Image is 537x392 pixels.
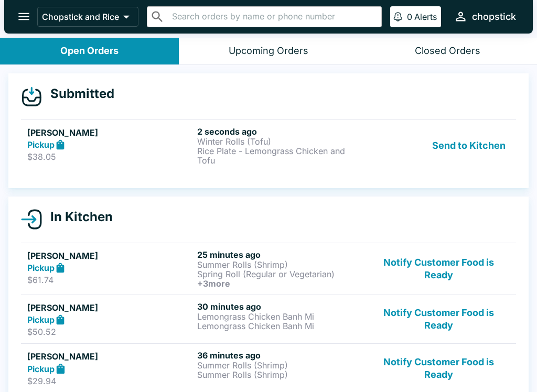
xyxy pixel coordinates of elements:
h6: + 3 more [197,279,363,288]
p: Alerts [414,12,437,22]
p: Summer Rolls (Shrimp) [197,260,363,269]
h6: 36 minutes ago [197,350,363,361]
h6: 25 minutes ago [197,249,363,260]
h5: [PERSON_NAME] [27,126,193,139]
button: chopstick [449,5,520,28]
button: Notify Customer Food is Ready [368,301,510,337]
a: [PERSON_NAME]Pickup$38.052 seconds agoWinter Rolls (Tofu)Rice Plate - Lemongrass Chicken and Tofu... [21,119,516,171]
strong: Pickup [27,314,55,325]
strong: Pickup [27,364,55,374]
h4: In Kitchen [42,209,113,225]
p: 0 [407,12,412,22]
h5: [PERSON_NAME] [27,301,193,314]
button: open drawer [10,3,37,30]
p: Winter Rolls (Tofu) [197,137,363,146]
button: Notify Customer Food is Ready [368,350,510,386]
p: $50.52 [27,326,193,337]
p: $61.74 [27,275,193,285]
button: Chopstick and Rice [37,7,138,27]
p: Lemongrass Chicken Banh Mi [197,312,363,321]
h6: 30 minutes ago [197,301,363,312]
p: $29.94 [27,376,193,386]
p: Rice Plate - Lemongrass Chicken and Tofu [197,146,363,165]
button: Send to Kitchen [428,126,510,165]
div: Closed Orders [415,45,480,57]
p: Chopstick and Rice [42,12,119,22]
h5: [PERSON_NAME] [27,249,193,262]
h6: 2 seconds ago [197,126,363,137]
h5: [PERSON_NAME] [27,350,193,363]
strong: Pickup [27,139,55,150]
h4: Submitted [42,86,114,102]
p: Spring Roll (Regular or Vegetarian) [197,269,363,279]
p: Summer Rolls (Shrimp) [197,370,363,379]
button: Notify Customer Food is Ready [368,249,510,288]
p: $38.05 [27,151,193,162]
p: Lemongrass Chicken Banh Mi [197,321,363,331]
input: Search orders by name or phone number [169,9,377,24]
strong: Pickup [27,263,55,273]
div: chopstick [472,10,516,23]
p: Summer Rolls (Shrimp) [197,361,363,370]
a: [PERSON_NAME]Pickup$61.7425 minutes agoSummer Rolls (Shrimp)Spring Roll (Regular or Vegetarian)+3... [21,243,516,295]
div: Open Orders [60,45,119,57]
div: Upcoming Orders [229,45,308,57]
a: [PERSON_NAME]Pickup$50.5230 minutes agoLemongrass Chicken Banh MiLemongrass Chicken Banh MiNotify... [21,295,516,344]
